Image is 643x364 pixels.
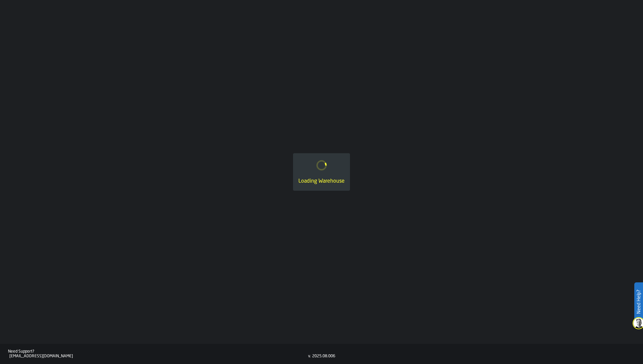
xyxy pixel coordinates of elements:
[8,349,308,354] div: Need Support?
[312,354,335,359] div: 2025.08.006
[9,354,308,359] div: [EMAIL_ADDRESS][DOMAIN_NAME]
[635,283,642,321] label: Need Help?
[308,354,311,359] div: v.
[8,349,308,359] a: Need Support?[EMAIL_ADDRESS][DOMAIN_NAME]
[298,177,345,185] div: Loading Warehouse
